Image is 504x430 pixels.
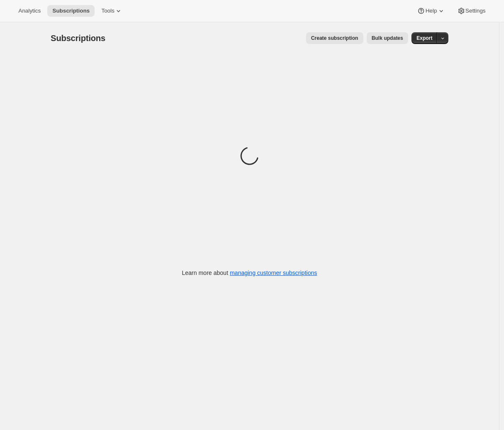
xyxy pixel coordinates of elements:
[306,32,363,44] button: Create subscription
[465,8,486,14] span: Settings
[13,5,46,17] button: Analytics
[230,269,317,276] a: managing customer subscriptions
[311,35,358,41] span: Create subscription
[372,35,403,41] span: Bulk updates
[96,5,128,17] button: Tools
[51,34,105,43] span: Subscriptions
[18,8,41,14] span: Analytics
[452,5,491,17] button: Settings
[367,32,408,44] button: Bulk updates
[417,35,432,41] span: Export
[425,8,437,14] span: Help
[101,8,114,14] span: Tools
[412,5,450,17] button: Help
[52,8,90,14] span: Subscriptions
[47,5,95,17] button: Subscriptions
[182,269,317,277] p: Learn more about
[411,32,437,44] button: Export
